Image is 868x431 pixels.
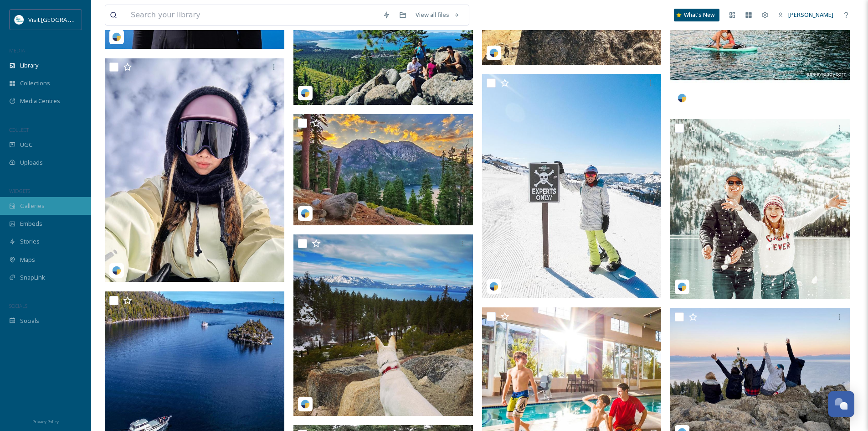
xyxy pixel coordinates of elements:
span: Stories [20,237,40,246]
input: Search your library [126,5,378,25]
span: MEDIA [9,47,25,54]
a: What's New [674,9,719,21]
img: snowboardtraveler_05062025_18094727878223598.jpg [482,74,662,299]
span: Uploads [20,158,43,167]
img: snapsea-logo.png [678,93,687,103]
span: Visit [GEOGRAPHIC_DATA] [28,15,99,24]
img: snapsea-logo.png [112,32,121,42]
span: SOCIALS [9,302,27,309]
img: snapsea-logo.png [112,266,121,275]
span: [PERSON_NAME] [788,10,833,19]
a: Privacy Policy [32,415,59,426]
img: snapsea-logo.png [489,282,498,291]
span: Privacy Policy [32,419,59,425]
span: Socials [20,317,39,325]
img: download.jpeg [15,15,24,24]
img: snapsea-logo.png [678,282,687,291]
a: View all files [411,6,464,24]
img: madeleine.gerhart_05302025_e3e207dc-cd98-a0f8-105f-fb464a6d924f.jpg [670,119,850,299]
span: COLLECT [9,126,29,133]
img: snapsea-logo.png [489,48,498,57]
button: Open Chat [828,391,854,417]
span: Media Centres [20,97,60,105]
img: snapsea-logo.png [301,400,310,409]
img: snapsea-logo.png [301,209,310,218]
a: [PERSON_NAME] [773,6,838,24]
span: SnapLink [20,273,45,282]
img: ljs_natureshots_05062025_18051059530157817.jpg [293,114,473,225]
span: Collections [20,79,50,88]
img: white.shepherd.nala_05062025_18090584146180235.jpg [293,234,475,416]
span: Galleries [20,202,45,210]
span: UGC [20,140,32,149]
img: angellrdrgz_05302025_e60b92d0-c38e-3b1b-3e6d-a645ea297274.jpg [105,58,284,282]
span: Maps [20,255,35,264]
span: WIDGETS [9,187,30,194]
span: Library [20,61,38,70]
img: snapsea-logo.png [301,88,310,98]
span: Embeds [20,219,42,228]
